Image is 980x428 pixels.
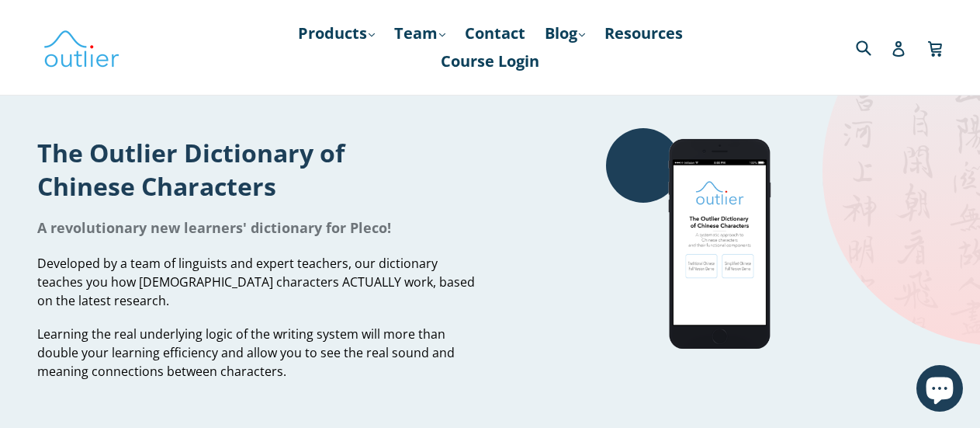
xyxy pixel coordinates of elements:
inbox-online-store-chat: Shopify online store chat [912,365,968,416]
img: Outlier Linguistics [43,25,120,70]
h1: The Outlier Dictionary of Chinese Characters [37,136,479,203]
a: Resources [597,19,691,47]
span: Learning the real underlying logic of the writing system will more than double your learning effi... [37,325,455,380]
span: Developed by a team of linguists and expert teachers, our dictionary teaches you how [DEMOGRAPHIC... [37,255,475,309]
a: Course Login [433,47,547,75]
a: Blog [537,19,593,47]
h1: A revolutionary new learners' dictionary for Pleco! [37,218,479,237]
a: Products [290,19,383,47]
a: Team [386,19,453,47]
a: Contact [457,19,533,47]
input: Search [852,31,895,63]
